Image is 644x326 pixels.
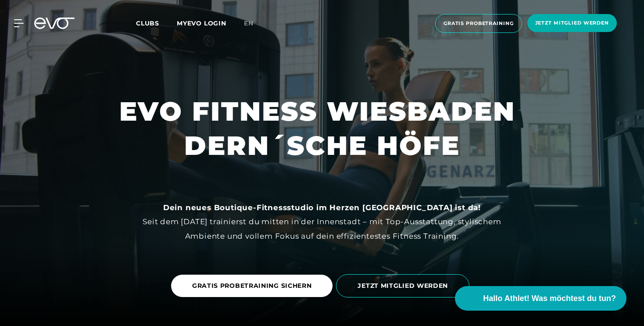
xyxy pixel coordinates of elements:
[433,14,525,33] a: Gratis Probetraining
[177,19,226,27] a: MYEVO LOGIN
[163,203,481,212] strong: Dein neues Boutique-Fitnessstudio im Herzen [GEOGRAPHIC_DATA] ist da!
[336,268,473,304] a: JETZT MITGLIED WERDEN
[192,281,312,290] span: GRATIS PROBETRAINING SICHERN
[455,286,626,311] button: Hallo Athlet! Was möchtest du tun?
[171,275,333,297] a: GRATIS PROBETRAINING SICHERN
[525,14,619,33] a: Jetzt Mitglied werden
[244,18,264,29] a: en
[125,201,519,243] div: Seit dem [DATE] trainierst du mitten in der Innenstadt – mit Top-Ausstattung, stylischem Ambiente...
[119,94,525,163] h1: EVO FITNESS WIESBADEN DERN´SCHE HÖFE
[483,293,616,305] span: Hallo Athlet! Was möchtest du tun?
[444,20,514,27] span: Gratis Probetraining
[244,19,254,27] span: en
[136,19,177,27] a: Clubs
[358,281,448,290] span: JETZT MITGLIED WERDEN
[136,19,159,27] span: Clubs
[535,19,609,27] span: Jetzt Mitglied werden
